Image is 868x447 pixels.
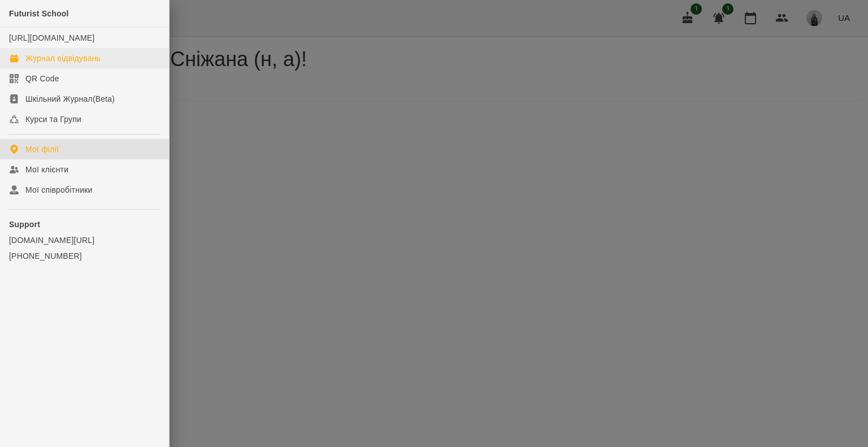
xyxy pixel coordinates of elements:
[25,184,93,196] div: Мої співробітники
[9,250,160,262] a: [PHONE_NUMBER]
[9,33,94,42] a: [URL][DOMAIN_NAME]
[25,53,101,64] div: Журнал відвідувань
[9,219,160,230] p: Support
[9,235,160,246] a: [DOMAIN_NAME][URL]
[25,73,59,84] div: QR Code
[25,114,81,125] div: Курси та Групи
[9,9,69,18] span: Futurist School
[25,164,68,175] div: Мої клієнти
[25,93,115,105] div: Шкільний Журнал(Beta)
[25,144,59,155] div: Мої філії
